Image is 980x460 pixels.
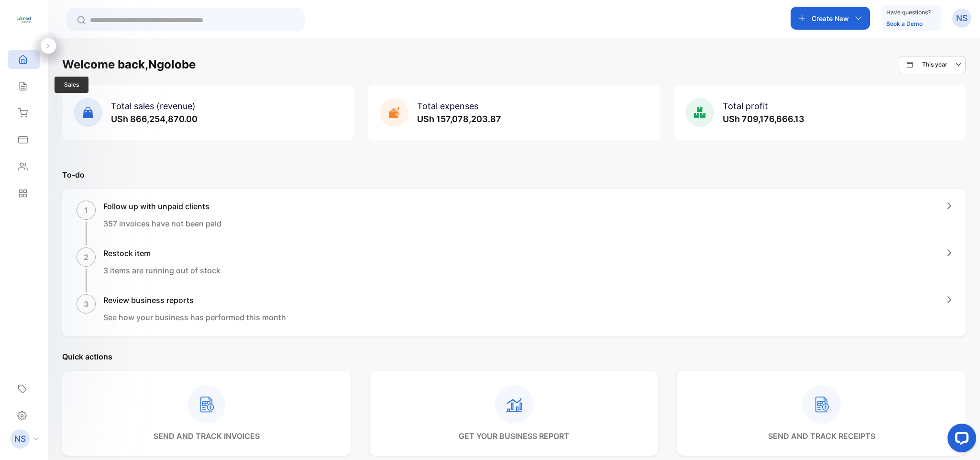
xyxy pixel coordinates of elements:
[103,294,286,306] h1: Review business reports
[55,77,88,93] span: Sales
[417,114,501,124] span: USh 157,078,203.87
[952,7,971,30] button: NS
[723,114,804,124] span: USh 709,176,666.13
[723,101,768,111] span: Total profit
[956,12,968,24] p: NS
[886,20,923,27] a: Book a Demo
[84,251,88,263] p: 2
[103,247,220,259] h1: Restock item
[62,169,966,180] p: To-do
[111,114,198,124] span: USh 866,254,870.00
[768,430,875,442] p: send and track receipts
[791,7,870,30] button: Create New
[17,12,31,27] img: logo
[103,312,286,323] p: See how your business has performed this month
[103,218,221,229] p: 357 invoices have not been paid
[103,201,221,212] h1: Follow up with unpaid clients
[84,298,89,310] p: 3
[62,56,196,73] h1: Welcome back, Ngolobe
[812,13,849,23] p: Create New
[417,101,478,111] span: Total expenses
[899,56,966,73] button: This year
[62,351,966,362] p: Quick actions
[886,8,931,17] p: Have questions?
[84,204,88,216] p: 1
[154,430,260,442] p: send and track invoices
[103,265,220,276] p: 3 items are running out of stock
[459,430,569,442] p: get your business report
[922,60,947,69] p: This year
[111,101,196,111] span: Total sales (revenue)
[940,420,980,460] iframe: LiveChat chat widget
[14,433,26,445] p: NS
